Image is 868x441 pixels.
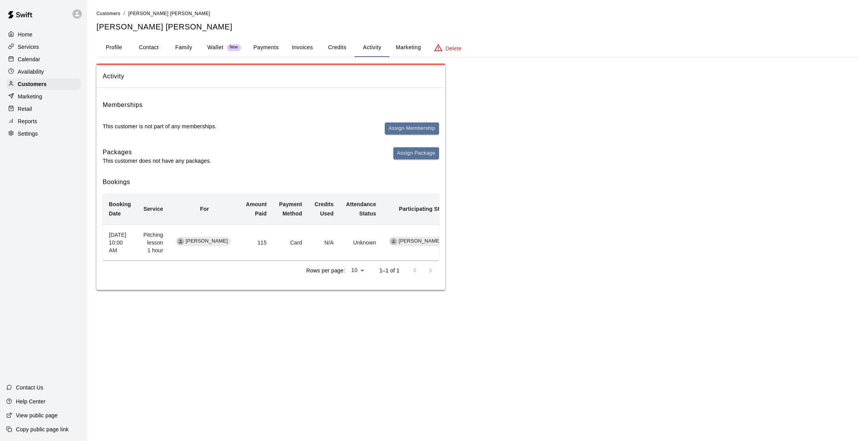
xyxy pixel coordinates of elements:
[18,55,40,63] p: Calendar
[16,398,45,405] p: Help Center
[18,80,46,88] p: Customers
[177,238,184,245] div: Adeline Garcia
[389,38,427,57] button: Marketing
[308,224,340,260] td: N/A
[96,22,859,32] h5: [PERSON_NAME] [PERSON_NAME]
[128,11,210,16] span: [PERSON_NAME] [PERSON_NAME]
[246,201,267,217] b: Amount Paid
[6,66,81,78] a: Availability
[399,206,446,212] b: Participating Staff
[183,238,231,245] span: [PERSON_NAME]
[166,38,201,57] button: Family
[6,53,81,65] a: Calendar
[103,71,439,81] span: Activity
[103,100,143,110] h6: Memberships
[96,38,131,57] button: Profile
[103,147,211,157] h6: Packages
[137,224,169,260] td: Pitching lesson 1 hour
[390,238,397,245] div: Shaun Garceau
[18,93,42,100] p: Marketing
[16,425,69,433] p: Copy public page link
[446,45,462,52] p: Delete
[379,267,400,274] p: 1–1 of 1
[273,224,308,260] td: Card
[207,43,224,52] p: Wallet
[103,157,211,165] p: This customer does not have any packages.
[6,91,81,102] a: Marketing
[103,122,217,130] p: This customer is not part of any memberships.
[124,9,125,17] li: /
[109,201,131,217] b: Booking Date
[18,117,37,125] p: Reports
[18,68,44,76] p: Availability
[355,38,389,57] button: Activity
[103,177,439,187] h6: Bookings
[18,105,32,113] p: Retail
[227,45,241,50] span: New
[96,10,121,16] a: Customers
[6,78,81,90] a: Customers
[96,38,859,57] div: basic tabs example
[131,38,166,57] button: Contact
[306,267,345,274] p: Rows per page:
[6,29,81,40] a: Home
[143,206,163,212] b: Service
[18,43,39,51] p: Services
[239,224,273,260] td: 115
[396,238,444,245] span: [PERSON_NAME]
[247,38,285,57] button: Payments
[103,193,453,260] table: simple table
[6,128,81,140] a: Settings
[16,412,58,419] p: View public page
[6,103,81,115] a: Retail
[315,201,334,217] b: Credits Used
[18,31,33,38] p: Home
[18,130,38,138] p: Settings
[6,41,81,53] a: Services
[103,224,137,260] th: [DATE] 10:00 AM
[389,237,444,246] div: [PERSON_NAME]
[393,147,439,159] button: Assign Package
[348,265,367,276] div: 10
[279,201,302,217] b: Payment Method
[16,384,43,391] p: Contact Us
[200,206,209,212] b: For
[346,201,376,217] b: Attendance Status
[96,9,859,18] nav: breadcrumb
[385,122,439,134] button: Assign Membership
[6,115,81,127] a: Reports
[320,38,355,57] button: Credits
[285,38,320,57] button: Invoices
[340,224,382,260] td: Unknown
